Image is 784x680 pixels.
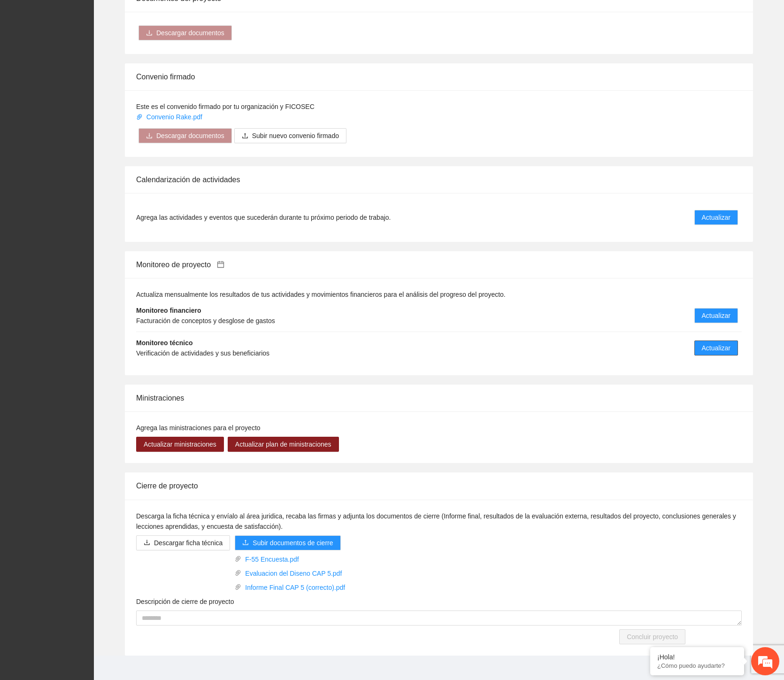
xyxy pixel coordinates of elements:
[136,596,234,607] label: Descripción de cierre de proyecto
[234,128,346,143] button: uploadSubir nuevo convenio firmado
[136,317,275,325] span: Facturación de conceptos y desglose de gastos
[144,439,216,449] span: Actualizar ministraciones
[235,535,340,550] button: uploadSubir documentos de cierre
[136,535,230,550] button: downloadDescargar ficha técnica
[136,291,506,298] span: Actualiza mensualmente los resultados de tus actividades y movimientos financieros para el anális...
[235,439,331,449] span: Actualizar plan de ministraciones
[235,584,241,590] span: paper-clip
[156,131,224,141] span: Descargar documentos
[136,307,201,314] strong: Monitoreo financiero
[694,340,738,355] button: Actualizar
[235,570,241,576] span: paper-clip
[702,343,730,353] span: Actualizar
[138,25,232,40] button: downloadDescargar documentos
[154,5,177,27] div: Minimizar ventana de chat en vivo
[241,554,349,564] a: F-55 Encuesta.pdf
[156,28,224,38] span: Descargar documentos
[241,582,349,593] a: Informe Final CAP 5 (correcto).pdf
[235,556,241,562] span: paper-clip
[211,261,224,269] a: calendar
[228,437,339,452] button: Actualizar plan de ministraciones
[234,132,346,139] span: uploadSubir nuevo convenio firmado
[694,308,738,323] button: Actualizar
[136,424,261,432] span: Agrega las ministraciones para el proyecto
[136,114,143,120] span: paper-clip
[702,212,730,223] span: Actualizar
[252,131,339,141] span: Subir nuevo convenio firmado
[702,310,730,321] span: Actualizar
[136,339,193,347] strong: Monitoreo técnico
[241,568,349,579] a: Evaluacion del Diseno CAP 5.pdf
[694,210,738,225] button: Actualizar
[136,385,742,411] div: Ministraciones
[136,103,315,110] span: Este es el convenido firmado por tu organización y FICOSEC
[146,132,153,140] span: download
[138,128,232,143] button: downloadDescargar documentos
[136,440,224,448] a: Actualizar ministraciones
[136,251,742,278] div: Monitoreo de proyecto
[657,653,737,661] div: ¡Hola!
[136,437,224,452] button: Actualizar ministraciones
[657,662,737,669] p: ¿Cómo puedo ayudarte?
[154,538,223,548] span: Descargar ficha técnica
[217,261,224,268] span: calendar
[235,539,340,547] span: uploadSubir documentos de cierre
[136,512,736,530] span: Descarga la ficha técnica y envíalo al área juridica, recaba las firmas y adjunta los documentos ...
[242,132,248,140] span: upload
[136,212,391,223] span: Agrega las actividades y eventos que sucederán durante tu próximo periodo de trabajo.
[136,113,204,121] a: Convenio Rake.pdf
[146,30,153,37] span: download
[136,472,742,499] div: Cierre de proyecto
[136,610,742,626] textarea: Descripción de cierre de proyecto
[619,629,685,644] button: Concluir proyecto
[54,125,130,220] span: Estamos en línea.
[136,349,269,357] span: Verificación de actividades y sus beneficiarios
[136,63,742,90] div: Convenio firmado
[136,166,742,193] div: Calendarización de actividades
[49,48,158,60] div: Chatee con nosotros ahora
[136,539,230,547] a: downloadDescargar ficha técnica
[228,440,339,448] a: Actualizar plan de ministraciones
[144,539,150,547] span: download
[5,256,179,289] textarea: Escriba su mensaje y pulse “Intro”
